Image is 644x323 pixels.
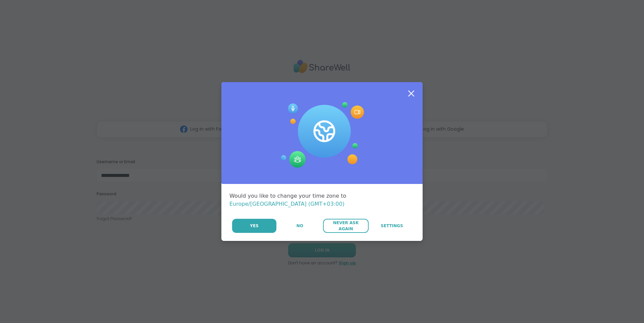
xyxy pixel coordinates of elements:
[229,201,344,207] span: Europe/[GEOGRAPHIC_DATA] (GMT+03:00)
[277,219,322,233] button: No
[280,102,364,168] img: Session Experience
[323,219,368,233] button: Never Ask Again
[232,219,276,233] button: Yes
[326,220,365,232] span: Never Ask Again
[229,192,415,208] div: Would you like to change your time zone to
[381,223,403,229] span: Settings
[369,219,415,233] a: Settings
[297,223,303,229] span: No
[250,223,259,229] span: Yes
